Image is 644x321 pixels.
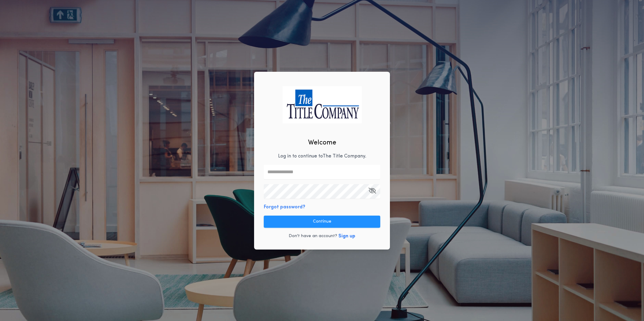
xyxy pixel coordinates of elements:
h2: Welcome [308,138,336,148]
button: Continue [264,216,380,228]
img: logo [282,86,362,123]
button: Forgot password? [264,204,305,211]
button: Sign up [338,233,355,240]
p: Log in to continue to The Title Company . [278,153,366,160]
p: Don't have an account? [289,233,337,239]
